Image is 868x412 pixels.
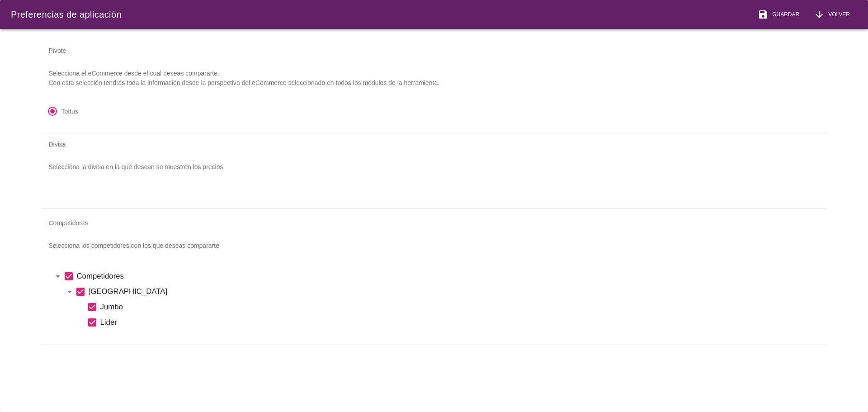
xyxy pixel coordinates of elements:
[87,317,98,328] i: check_box
[100,301,816,313] label: Jumbo
[63,271,74,282] i: check_box
[42,40,827,62] div: Pivote
[100,317,816,328] label: Lider
[758,9,769,20] i: save
[87,302,98,313] i: check_box
[42,212,827,234] div: Competidores
[52,271,63,282] i: arrow_drop_down
[42,155,827,179] p: Selecciona la divisa en la que desean se muestren los precios
[11,8,122,21] div: Preferencias de aplicación
[42,62,827,95] p: Selecciona el eCommerce desde el cual deseas compararte. Con esta selección tendrás toda la infor...
[89,286,816,297] label: [GEOGRAPHIC_DATA]
[77,270,816,282] label: Competidores
[42,234,827,258] p: Selecciona los competidores con los que deseas compararte
[825,10,850,19] span: Volver
[814,9,825,20] i: arrow_downward
[61,107,78,116] label: Tottus
[42,133,827,155] div: Divisa
[64,286,75,297] i: arrow_drop_down
[75,286,86,297] i: check_box
[769,10,799,19] span: Guardar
